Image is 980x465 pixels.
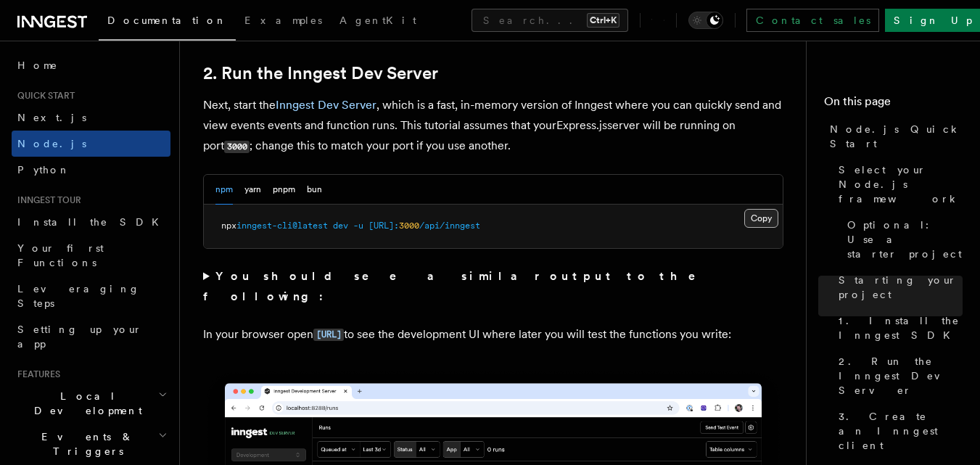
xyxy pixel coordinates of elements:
span: dev [333,221,348,231]
span: Documentation [107,15,227,26]
button: Search...Ctrl+K [472,9,628,32]
span: /api/inngest [419,221,480,231]
a: 3. Create an Inngest client [833,403,963,458]
a: Setting up your app [12,316,170,357]
button: Local Development [12,383,170,424]
span: Node.js Quick Start [830,122,963,151]
button: npm [215,175,233,205]
a: 2. Run the Inngest Dev Server [833,348,963,403]
a: Contact sales [746,9,879,32]
span: Next.js [17,112,86,123]
button: pnpm [273,175,295,205]
a: Home [12,52,170,78]
span: -u [353,221,363,231]
span: Local Development [12,389,158,418]
a: Node.js Quick Start [824,116,963,157]
button: yarn [244,175,261,205]
button: Copy [744,209,778,228]
button: Events & Triggers [12,424,170,464]
span: 3. Create an Inngest client [839,409,963,453]
h4: On this page [824,93,963,116]
a: Node.js [12,131,170,157]
button: bun [307,175,322,205]
span: inngest-cli@latest [236,221,328,231]
a: Inngest Dev Server [276,98,376,112]
span: 1. Install the Inngest SDK [839,313,963,342]
span: Setting up your app [17,324,142,350]
span: Select your Node.js framework [839,162,963,206]
span: Home [17,58,58,73]
span: Examples [244,15,322,26]
a: 1. Install the Inngest SDK [833,308,963,348]
summary: You should see a similar output to the following: [203,266,783,307]
a: Install the SDK [12,209,170,235]
a: Select your Node.js framework [833,157,963,212]
span: Leveraging Steps [17,283,140,309]
span: 2. Run the Inngest Dev Server [839,354,963,398]
span: [URL]: [368,221,399,231]
a: Optional: Use a starter project [841,212,963,267]
span: Your first Functions [17,242,104,268]
span: 3000 [399,221,419,231]
a: Python [12,157,170,183]
span: Quick start [12,90,75,102]
a: 2. Run the Inngest Dev Server [203,63,438,83]
span: Install the SDK [17,216,168,228]
a: Documentation [99,4,236,41]
span: Events & Triggers [12,429,158,458]
span: npx [221,221,236,231]
span: Inngest tour [12,194,81,206]
span: AgentKit [339,15,416,26]
span: Features [12,369,60,380]
p: Next, start the , which is a fast, in-memory version of Inngest where you can quickly send and vi... [203,95,783,157]
code: [URL] [313,329,344,341]
a: AgentKit [331,4,425,39]
a: [URL] [313,327,344,341]
span: Python [17,164,70,176]
span: Optional: Use a starter project [847,218,963,261]
strong: You should see a similar output to the following: [203,269,716,303]
span: Starting your project [839,273,963,302]
a: Next.js [12,104,170,131]
kbd: Ctrl+K [587,13,619,28]
a: Examples [236,4,331,39]
a: Starting your project [833,267,963,308]
button: Toggle dark mode [688,12,723,29]
code: 3000 [224,141,250,153]
a: Your first Functions [12,235,170,276]
span: Node.js [17,138,86,149]
p: In your browser open to see the development UI where later you will test the functions you write: [203,324,783,345]
a: Leveraging Steps [12,276,170,316]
